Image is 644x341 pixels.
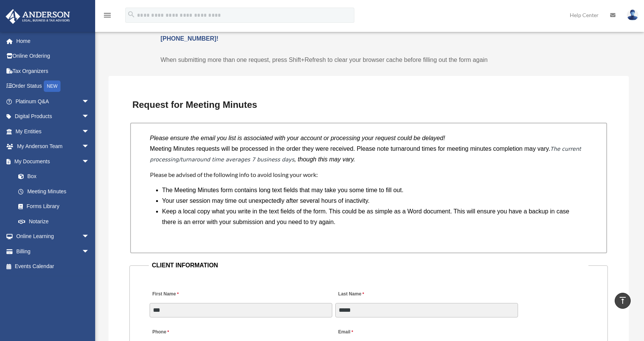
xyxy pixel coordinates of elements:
[11,199,101,214] a: Forms Library
[11,184,97,199] a: Meeting Minutes
[149,260,588,271] legend: CLIENT INFORMATION
[82,94,97,109] span: arrow_drop_down
[294,156,355,163] i: , though this may vary.
[5,49,101,64] a: Online Ordering
[82,109,97,125] span: arrow_drop_down
[162,185,581,196] li: The Meeting Minutes form contains long text fields that may take you some time to fill out.
[335,327,355,337] label: Email
[335,289,366,299] label: Last Name
[5,79,101,94] a: Order StatusNEW
[82,229,97,245] span: arrow_drop_down
[82,244,97,259] span: arrow_drop_down
[150,289,180,299] label: First Name
[627,9,638,21] img: User Pic
[5,244,101,259] a: Billingarrow_drop_down
[5,229,101,244] a: Online Learningarrow_drop_down
[615,293,631,309] a: vertical_align_top
[5,109,101,124] a: Digital Productsarrow_drop_down
[5,259,101,274] a: Events Calendar
[150,135,445,141] i: Please ensure the email you list is associated with your account or processing your request could...
[161,35,218,42] a: [PHONE_NUMBER]!
[5,33,101,49] a: Home
[103,11,112,20] i: menu
[5,139,101,154] a: My Anderson Teamarrow_drop_down
[161,23,577,44] p: If you have questions about how to use this online form or about the types of documents you are r...
[162,196,581,206] li: Your user session may time out unexpectedly after several hours of inactivity.
[44,81,61,92] div: NEW
[129,97,608,113] h3: Request for Meeting Minutes
[11,169,101,184] a: Box
[127,10,135,19] i: search
[5,94,101,109] a: Platinum Q&Aarrow_drop_down
[3,9,72,24] img: Anderson Advisors Platinum Portal
[103,13,112,20] a: menu
[11,214,101,229] a: Notarize
[150,146,581,163] em: The current processing/turnaround time averages 7 business days
[5,63,101,79] a: Tax Organizers
[5,124,101,139] a: My Entitiesarrow_drop_down
[150,170,587,179] h4: Please be advised of the following info to avoid losing your work:
[82,124,97,139] span: arrow_drop_down
[82,154,97,169] span: arrow_drop_down
[161,55,577,65] p: When submitting more than one request, press Shift+Refresh to clear your browser cache before fil...
[162,206,581,227] li: Keep a local copy what you write in the text fields of the form. This could be as simple as a Wor...
[82,139,97,155] span: arrow_drop_down
[150,327,171,337] label: Phone
[5,154,101,169] a: My Documentsarrow_drop_down
[618,296,627,305] i: vertical_align_top
[150,144,587,165] p: Meeting Minutes requests will be processed in the order they were received. Please note turnaroun...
